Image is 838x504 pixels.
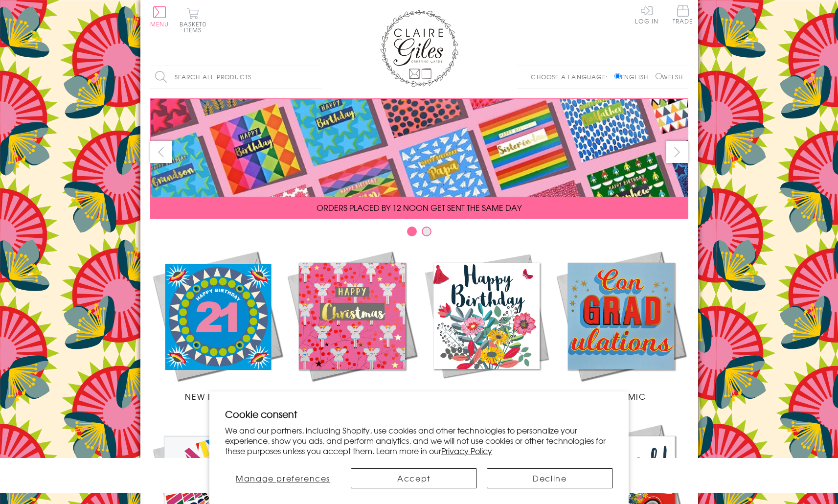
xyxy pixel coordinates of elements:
img: Claire Giles Greetings Cards [380,10,458,87]
input: Welsh [656,73,662,79]
a: Trade [673,5,693,26]
span: Menu [150,20,169,28]
span: New Releases [185,390,249,402]
span: Trade [673,5,693,24]
button: Carousel Page 2 [422,227,431,236]
span: Birthdays [463,390,510,402]
button: Manage preferences [225,468,341,488]
p: Choose a language: [531,72,612,81]
button: Menu [150,6,169,27]
a: New Releases [150,249,285,402]
span: Christmas [327,390,377,402]
label: English [614,72,653,81]
a: Academic [554,249,688,402]
input: Search all products [150,66,321,88]
a: Log In [635,5,658,24]
a: Birthdays [419,249,554,402]
input: English [614,73,621,79]
button: Basket0 items [180,8,206,33]
div: Carousel Pagination [150,226,688,241]
span: Manage preferences [236,472,330,484]
a: Privacy Policy [441,445,492,457]
button: prev [150,141,172,163]
a: Christmas [285,249,419,402]
button: Accept [351,468,477,488]
span: Academic [596,390,646,402]
h2: Cookie consent [225,407,613,421]
button: next [666,141,688,163]
p: We and our partners, including Shopify, use cookies and other technologies to personalize your ex... [225,425,613,456]
span: ORDERS PLACED BY 12 NOON GET SENT THE SAME DAY [317,202,521,213]
label: Welsh [656,72,683,81]
input: Search [312,66,321,88]
button: Decline [487,468,613,488]
button: Carousel Page 1 (Current Slide) [407,227,417,236]
span: 0 items [184,20,206,34]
